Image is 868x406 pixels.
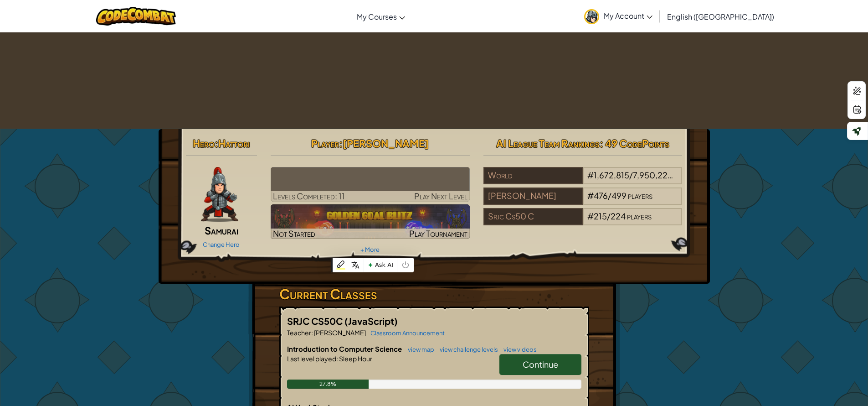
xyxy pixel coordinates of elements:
[313,328,366,337] span: [PERSON_NAME]
[523,359,558,370] span: Continue
[435,346,498,353] a: view challenge levels
[311,137,339,150] span: Player
[496,137,600,150] span: AI League Team Rankings
[629,170,633,180] span: /
[311,328,313,337] span: :
[287,344,403,353] span: Introduction to Computer Science
[483,187,583,205] div: [PERSON_NAME]
[287,380,369,389] div: 27.8%
[357,12,397,21] span: My Courses
[287,354,336,363] span: Last level played
[594,211,607,221] span: 215
[273,228,315,239] span: Not Started
[218,137,250,150] span: Hattori
[271,167,470,202] a: Play Next Level
[483,196,683,207] a: [PERSON_NAME]#476/499players
[360,246,380,253] a: + More
[587,170,594,180] span: #
[279,284,589,304] h3: Current Classes
[675,170,699,180] span: players
[611,211,626,221] span: 224
[271,204,470,239] img: Golden Goal
[584,9,599,24] img: avatar
[344,315,398,327] span: (JavaScript)
[336,354,338,363] span: :
[608,190,611,201] span: /
[483,176,683,186] a: World#1,672,815/7,950,220players
[352,4,410,29] a: My Courses
[96,7,176,26] img: CodeCombat logo
[338,354,372,363] span: Sleep Hour
[414,191,467,201] span: Play Next Level
[339,137,343,150] span: :
[287,315,344,327] span: SRJC CS50C
[627,211,652,221] span: players
[205,224,238,237] span: Samurai
[483,167,583,184] div: World
[271,204,470,239] a: Not StartedPlay Tournament
[594,170,629,180] span: 1,672,815
[201,167,238,222] img: samurai.pose.png
[611,190,627,201] span: 499
[273,191,345,201] span: Levels Completed: 11
[604,11,652,21] span: My Account
[587,190,594,201] span: #
[607,211,611,221] span: /
[343,137,429,150] span: [PERSON_NAME]
[663,4,779,29] a: English ([GEOGRAPHIC_DATA])
[594,190,608,201] span: 476
[215,137,218,150] span: :
[203,241,240,248] a: Change Hero
[287,328,311,337] span: Teacher
[409,228,467,239] span: Play Tournament
[403,346,434,353] a: view map
[667,12,774,21] span: English ([GEOGRAPHIC_DATA])
[580,2,657,31] a: My Account
[633,170,673,180] span: 7,950,220
[193,137,215,150] span: Hero
[499,346,537,353] a: view videos
[483,208,583,225] div: Srjc Cs50 C
[483,217,683,227] a: Srjc Cs50 C#215/224players
[366,329,445,337] a: Classroom Announcement
[368,261,393,269] div: Ask AI
[628,190,652,201] span: players
[600,137,669,150] span: : 49 CodePoints
[587,211,594,221] span: #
